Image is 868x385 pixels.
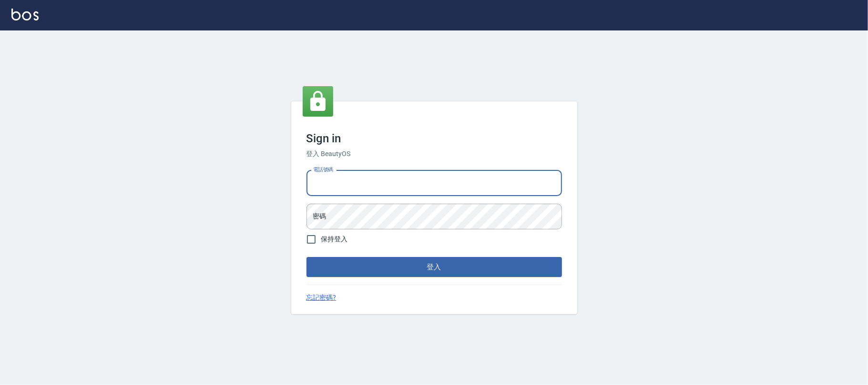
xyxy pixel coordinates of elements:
[313,166,333,173] label: 電話號碼
[306,132,562,145] h3: Sign in
[321,234,348,244] span: 保持登入
[306,149,562,159] h6: 登入 BeautyOS
[306,293,337,303] a: 忘記密碼?
[11,9,39,20] img: Logo
[306,257,562,277] button: 登入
